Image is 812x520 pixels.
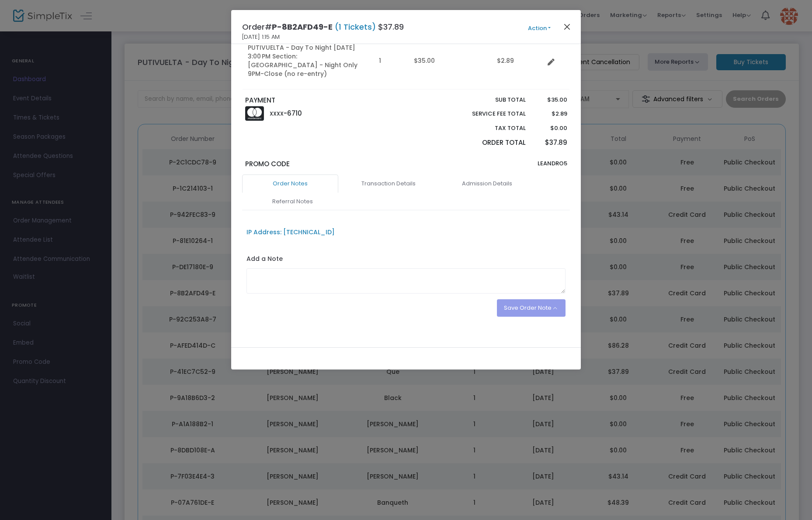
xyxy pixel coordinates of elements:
div: LEANDRO5 [406,159,571,175]
p: $0.00 [534,124,567,133]
span: (1 Tickets) [333,21,378,32]
p: Sub total [451,96,526,104]
a: Referral Notes [244,192,340,211]
p: Tax Total [451,124,526,133]
td: 1 [374,32,409,89]
span: -6710 [284,109,302,118]
p: $35.00 [534,96,567,104]
td: $35.00 [409,32,492,89]
div: IP Address: [TECHNICAL_ID] [246,228,335,237]
label: Add a Note [246,254,283,266]
a: Transaction Details [340,174,437,193]
p: Promo Code [245,159,402,169]
span: P-8B2AFD49-E [272,21,333,32]
h4: Order# $37.89 [242,21,404,33]
p: $37.89 [534,138,567,148]
td: PUTIVUELTA - Day To Night [DATE] 3:00 PM Section: [GEOGRAPHIC_DATA] - Night Only 9PM-Close (no re... [243,32,374,89]
span: [DATE] 1:15 AM [242,33,280,41]
a: Admission Details [439,174,535,193]
button: Close [562,21,573,32]
p: PAYMENT [245,96,402,106]
div: Data table [243,2,569,89]
a: Order Notes [242,174,338,193]
td: $2.89 [492,32,544,89]
p: Service Fee Total [451,109,526,118]
span: XXXX [270,110,284,117]
button: Action [513,24,566,33]
p: $2.89 [534,109,567,118]
p: Order Total [451,138,526,148]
